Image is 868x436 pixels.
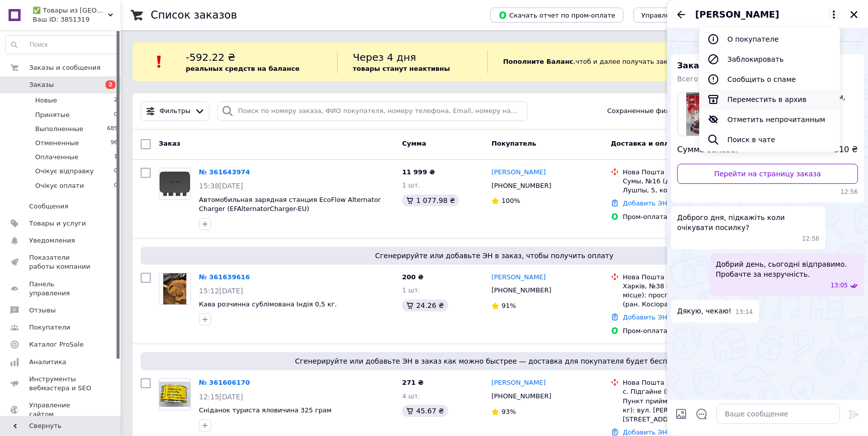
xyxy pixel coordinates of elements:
[491,392,551,400] span: [PHONE_NUMBER]
[111,139,118,148] span: 96
[623,282,746,309] div: Харків, №38 (до 30 кг на одне місце): просп. Олександрівський (ран. Косіора), 184
[29,202,68,211] span: Сообщения
[699,69,840,89] button: Сообщить о спаме
[402,168,435,176] span: 11 999 ₴
[29,375,93,393] span: Инструменты вебмастера и SEO
[623,326,746,336] div: Пром-оплата
[29,323,70,332] span: Покупатели
[402,405,448,417] div: 45.67 ₴
[159,378,191,410] a: Фото товару
[114,96,118,105] span: 2
[159,273,191,305] a: Фото товару
[29,219,86,228] span: Товары и услуги
[29,358,66,367] span: Аналитика
[199,273,250,281] a: № 361639616
[490,8,623,23] button: Скачать отчет по пром-оплате
[353,65,450,72] b: товары станут неактивны
[33,6,108,15] span: ✅ Товары из Европы - Лучшие цены в Украине!
[686,92,712,136] img: 5230691018_w160_h160_tsikorij-chicory-world.jpg
[151,9,237,21] h1: Список заказов
[145,251,844,261] span: Сгенерируйте или добавьте ЭН в заказ, чтобы получить оплату
[623,273,746,282] div: Нова Пошта
[491,378,546,388] a: [PERSON_NAME]
[163,273,187,304] img: Фото товару
[402,140,426,147] span: Сумма
[633,8,728,23] button: Управление статусами
[677,144,738,156] span: Сумма заказа:
[199,300,337,308] a: Кава розчинна сублімована Індія 0,5 кг.
[802,235,820,243] span: 12:56 09.09.2025
[160,106,191,116] span: Фильтры
[29,306,56,315] span: Отзывы
[199,406,332,414] a: Сніданок туриста яловичина 325 грам
[834,144,858,156] span: 510 ₴
[491,140,536,147] span: Покупатель
[695,407,708,420] button: Открыть шаблоны ответов
[33,15,121,24] div: Ваш ID: 3851319
[29,253,93,271] span: Показатели работы компании
[114,111,118,120] span: 0
[695,8,840,21] button: [PERSON_NAME]
[699,110,840,130] button: Отметить непрочитанным
[353,51,416,63] span: Через 4 дня
[402,299,448,311] div: 24.26 ₴
[402,273,423,281] span: 200 ₴
[199,393,243,401] span: 12:15[DATE]
[402,181,420,189] span: 1 шт.
[29,63,100,72] span: Заказы и сообщения
[491,273,546,282] a: [PERSON_NAME]
[699,89,840,110] button: Переместить в архив
[35,181,84,190] span: Очікує оплати
[487,50,731,73] div: , чтоб и далее получать заказы
[29,280,93,298] span: Панель управления
[35,125,83,134] span: Выполненные
[677,61,764,70] span: Заказ
[199,182,243,190] span: 15:38[DATE]
[199,287,243,295] span: 15:12[DATE]
[623,177,746,195] div: Сумы, №16 (до 30 кг): просп. М. Лушпы, 5, корп. 10
[402,379,423,386] span: 271 ₴
[145,356,844,366] span: Сгенерируйте или добавьте ЭН в заказ как можно быстрее — доставка для покупателя будет бесплатной
[677,306,731,316] span: Дякую, чекаю!
[159,382,190,407] img: Фото товару
[699,130,840,150] button: Поиск в чате
[114,181,118,190] span: 0
[105,80,116,89] span: 2
[641,12,720,19] span: Управление статусами
[35,139,79,148] span: Отмененные
[716,259,858,279] span: Добрий день, сьогодні відправимо. Пробачте за незручність.
[402,286,420,294] span: 1 шт.
[623,387,746,424] div: с. Підгайне ([GEOGRAPHIC_DATA].), Пункт приймання-видачі (до 30 кг): вул. [PERSON_NAME][STREET_AD...
[159,168,191,200] a: Фото товару
[199,196,381,213] a: Автомобильная зарядная станция EcoFlow Alternator Charger (EFAlternatorCharger-EU)
[29,236,75,245] span: Уведомления
[735,308,753,316] span: 13:14 09.09.2025
[623,199,667,207] a: Добавить ЭН
[677,164,858,184] a: Перейти на страницу заказа
[501,197,520,204] span: 100%
[699,49,840,69] button: Заблокировать
[623,378,746,387] div: Нова Пошта
[186,65,300,72] b: реальных средств на балансе
[402,194,459,206] div: 1 077.98 ₴
[35,96,57,105] span: Новые
[107,125,118,134] span: 685
[114,153,118,162] span: 1
[611,140,682,147] span: Доставка и оплата
[677,75,737,83] span: Всего товаров: 6
[29,401,93,419] span: Управление сайтом
[695,8,779,21] span: [PERSON_NAME]
[671,36,864,46] div: 09.09.2025
[501,408,516,415] span: 93%
[607,106,689,116] span: Сохраненные фильтры:
[830,281,848,290] span: 13:05 09.09.2025
[623,428,667,436] a: Добавить ЭН
[491,286,551,294] span: [PHONE_NUMBER]
[491,182,551,189] span: [PHONE_NUMBER]
[159,140,180,147] span: Заказ
[35,111,70,120] span: Принятые
[501,302,516,309] span: 91%
[218,101,527,121] input: Поиск по номеру заказа, ФИО покупателя, номеру телефона, Email, номеру накладной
